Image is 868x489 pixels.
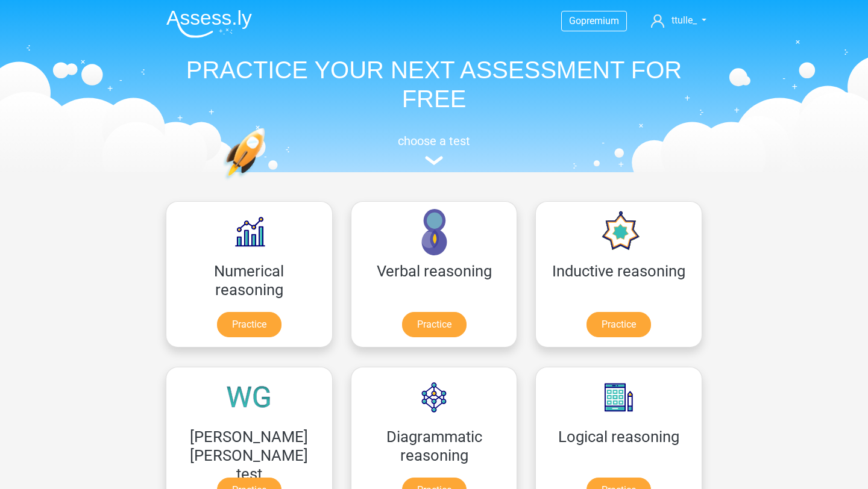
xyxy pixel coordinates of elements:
h5: choose a test [157,134,711,148]
span: ttulle_ [671,14,697,26]
img: assessment [425,156,443,165]
img: practice [223,128,312,237]
span: premium [581,15,619,26]
a: Practice [587,312,651,337]
a: Gopremium [562,13,626,29]
img: Assessly [166,10,252,38]
a: Practice [402,312,467,337]
h1: PRACTICE YOUR NEXT ASSESSMENT FOR FREE [157,55,711,113]
span: Go [569,15,581,26]
a: choose a test [157,134,711,166]
a: ttulle_ [646,13,711,28]
a: Practice [217,312,281,337]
